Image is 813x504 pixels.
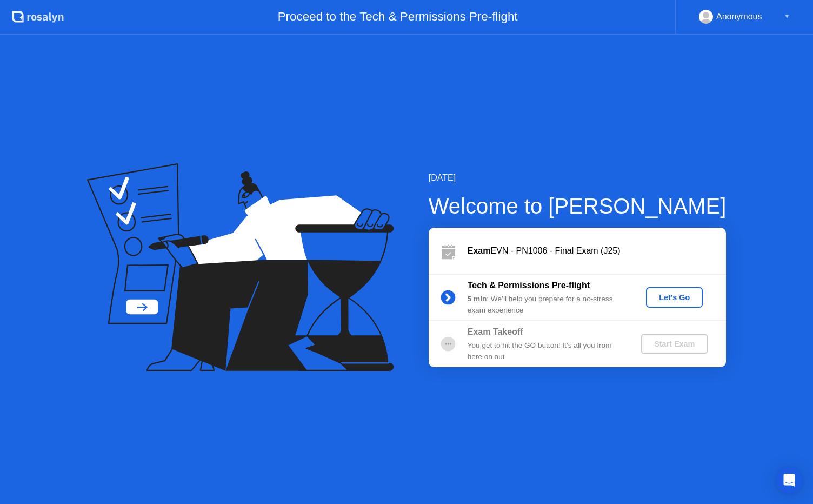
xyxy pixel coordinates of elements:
b: Exam Takeoff [468,327,523,336]
button: Start Exam [641,334,708,354]
div: You get to hit the GO button! It’s all you from here on out [468,340,623,362]
b: 5 min [468,295,487,303]
b: Exam [468,246,491,255]
b: Tech & Permissions Pre-flight [468,281,590,290]
button: Let's Go [646,287,703,308]
div: Anonymous [716,10,762,24]
div: Open Intercom Messenger [776,467,802,493]
div: : We’ll help you prepare for a no-stress exam experience [468,294,623,316]
div: Start Exam [645,340,703,348]
div: Let's Go [650,293,698,302]
div: Welcome to [PERSON_NAME] [429,190,727,222]
div: [DATE] [429,171,727,184]
div: EVN - PN1006 - Final Exam (J25) [468,244,726,257]
div: ▼ [784,10,790,24]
